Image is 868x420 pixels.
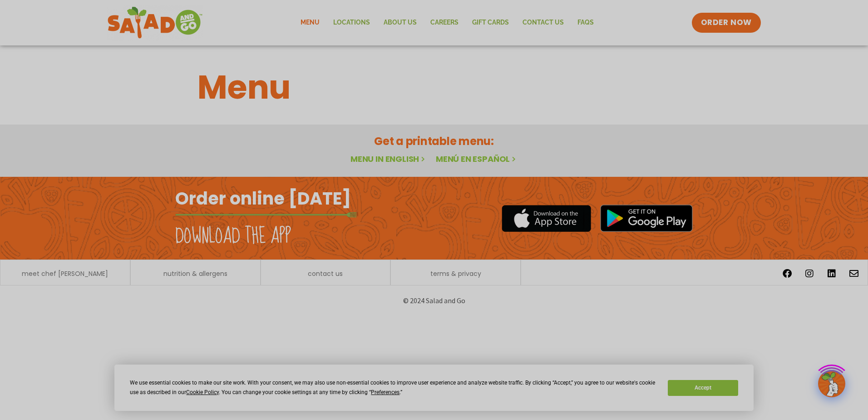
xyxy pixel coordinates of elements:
div: We use essential cookies to make our site work. With your consent, we may also use non-essential ... [130,378,657,397]
a: Menu [294,12,326,33]
a: Careers [424,12,465,33]
h2: Download the app [175,224,291,249]
img: fork [175,212,357,217]
a: GIFT CARDS [465,12,516,33]
a: About Us [377,12,424,33]
a: terms & privacy [430,270,481,277]
button: Accept [668,380,738,396]
a: ORDER NOW [692,13,761,33]
a: Contact Us [516,12,571,33]
h2: Get a printable menu: [197,133,671,149]
span: Cookie Policy [186,389,219,395]
h2: Order online [DATE] [175,187,351,210]
h1: Menu [197,63,671,112]
span: Preferences [371,389,399,395]
a: nutrition & allergens [163,270,227,277]
a: meet chef [PERSON_NAME] [22,270,108,277]
p: © 2024 Salad and Go [180,295,688,307]
a: Menú en español [436,153,518,165]
nav: Menu [294,12,601,33]
img: new-SAG-logo-768×292 [107,5,203,41]
img: google_play [600,205,693,232]
span: ORDER NOW [701,17,752,28]
a: Menu in English [350,153,427,165]
div: Cookie Consent Prompt [114,365,754,411]
a: FAQs [571,12,601,33]
a: Locations [326,12,377,33]
a: contact us [308,270,343,277]
img: appstore [502,204,591,233]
